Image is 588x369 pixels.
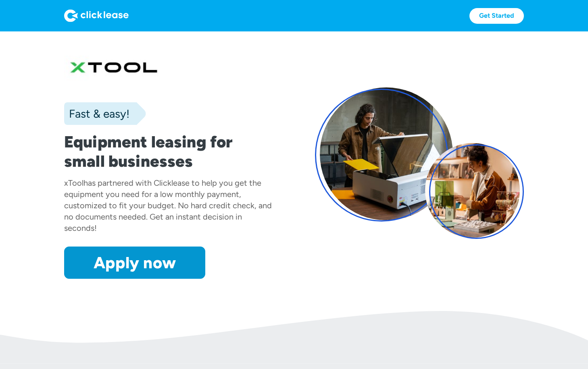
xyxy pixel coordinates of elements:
a: Get Started [469,8,524,24]
div: has partnered with Clicklease to help you get the equipment you need for a low monthly payment, c... [64,178,272,233]
div: Fast & easy! [64,106,129,122]
div: xTool [64,178,83,188]
a: Apply now [64,247,205,279]
h1: Equipment leasing for small businesses [64,132,273,171]
img: Logo [64,9,129,22]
